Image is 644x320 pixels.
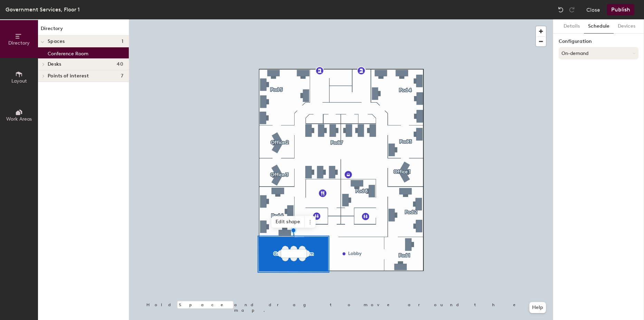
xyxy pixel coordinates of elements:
label: Configuration [559,39,638,44]
span: Desks [48,62,61,67]
button: Details [559,19,584,34]
div: Government Services, Floor 1 [6,5,80,14]
span: Spaces [48,39,65,44]
button: Devices [614,19,640,34]
img: Redo [568,6,575,13]
span: 40 [117,62,123,67]
button: Schedule [584,19,614,34]
span: Directory [8,40,30,46]
button: Publish [607,4,634,15]
span: 7 [121,73,123,79]
span: 1 [122,39,123,44]
span: Edit shape [271,216,305,228]
p: Conference Room [48,49,88,57]
span: Layout [11,78,27,84]
img: Undo [557,6,564,13]
h1: Directory [38,25,129,36]
span: Work Areas [6,116,32,122]
button: On-demand [559,47,638,59]
button: Help [529,302,546,313]
span: Points of interest [48,73,89,79]
button: Close [586,4,600,15]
